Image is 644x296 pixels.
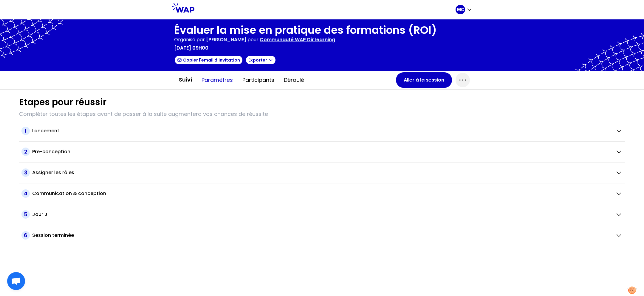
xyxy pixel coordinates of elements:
[174,36,205,43] p: Organisé par
[260,36,335,43] p: Communauté WAP Dir learning
[32,232,74,239] h2: Session terminée
[174,24,437,36] h1: Évaluer la mise en pratique des formations (ROI)
[174,55,243,65] button: Copier l'email d'invitation
[19,97,106,108] h1: Etapes pour réussir
[456,5,472,14] button: MC
[21,231,623,240] button: 6Session terminée
[21,189,30,198] span: 4
[245,55,276,65] button: Exporter
[32,169,74,176] h2: Assigner les rôles
[32,127,59,134] h2: Lancement
[174,71,197,89] button: Suivi
[197,71,238,89] button: Paramètres
[21,210,30,219] span: 5
[21,210,623,219] button: 5Jour J
[21,127,623,135] button: 1Lancement
[247,36,258,43] p: pour
[457,7,464,13] p: MC
[21,168,30,177] span: 3
[19,110,625,118] p: Compléter toutes les étapes avant de passer à la suite augmentera vos chances de réussite
[32,190,106,197] h2: Communication & conception
[21,168,623,177] button: 3Assigner les rôles
[21,148,30,156] span: 2
[32,211,47,218] h2: Jour J
[206,36,246,43] span: [PERSON_NAME]
[396,72,452,88] button: Aller à la session
[21,127,30,135] span: 1
[21,148,623,156] button: 2Pre-conception
[32,148,70,155] h2: Pre-conception
[7,272,25,290] a: Ouvrir le chat
[279,71,309,89] button: Déroulé
[21,231,30,240] span: 6
[174,45,208,52] p: [DATE] 09h00
[21,189,623,198] button: 4Communication & conception
[238,71,279,89] button: Participants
